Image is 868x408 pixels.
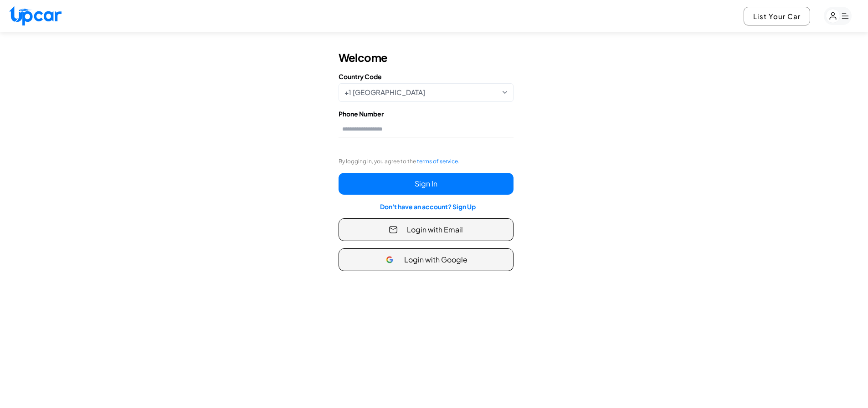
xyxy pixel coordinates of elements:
span: Login with Email [407,224,463,235]
label: By logging in, you agree to the [339,157,459,166]
button: List Your Car [744,7,810,25]
button: Login with Google [339,248,514,271]
span: Login with Google [404,254,467,265]
h3: Welcome [339,50,388,65]
img: Upcar Logo [9,6,62,25]
img: Email Icon [389,225,398,234]
label: Phone Number [339,109,514,119]
a: Don't have an account? Sign Up [380,202,476,211]
span: terms of service. [417,158,459,165]
button: Login with Email [339,218,514,241]
span: +1 [GEOGRAPHIC_DATA] [344,87,425,98]
button: Sign In [339,173,514,195]
img: Google Icon [384,254,395,265]
label: Country Code [339,72,514,81]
